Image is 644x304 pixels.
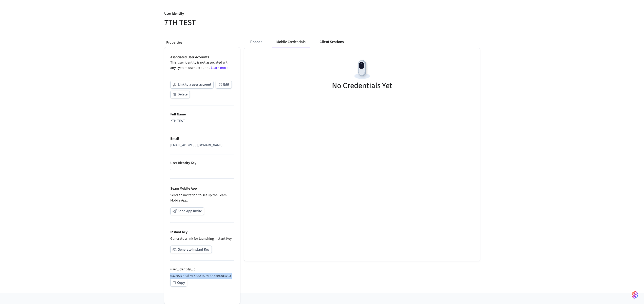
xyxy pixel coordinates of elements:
[211,65,228,70] a: Learn more
[164,17,319,28] h5: 7TH TEST
[177,280,185,286] div: Copy
[170,246,212,253] button: Generate Instant Key
[170,91,190,98] button: Delete
[170,160,234,166] p: User Identity Key
[164,11,319,17] p: User Identity
[170,167,234,172] div: -
[246,36,266,48] button: Phones
[170,267,234,272] p: user_identity_id
[170,207,204,215] button: Send App Invite
[170,193,234,203] p: Send an invitation to set up the Seam Mobile App.
[170,112,234,117] p: Full Name
[632,291,638,299] img: SeamLogoGradient.69752ec5.svg
[216,81,232,89] button: Edit
[170,55,234,60] p: Associated User Accounts
[316,36,348,48] button: Client Sessions
[170,143,234,148] div: [EMAIL_ADDRESS][DOMAIN_NAME]
[170,81,214,89] button: Link to a user account
[170,60,234,71] p: This user identity is not associated with any system user accounts.
[272,36,309,48] button: Mobile Credentials
[170,118,234,124] div: 7TH TEST
[332,80,392,91] h5: No Credentials Yet
[170,186,197,191] p: Seam Mobile App
[170,236,234,241] p: Generate a link for launching Instant Key
[166,40,238,45] p: Properties
[170,230,234,235] p: Instant Key
[170,136,234,141] p: Email
[170,279,187,287] button: Copy
[351,58,373,81] img: Devices Empty State
[170,273,234,279] p: 632ce27b-9d74-4e82-92c4-ad52ec3a3703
